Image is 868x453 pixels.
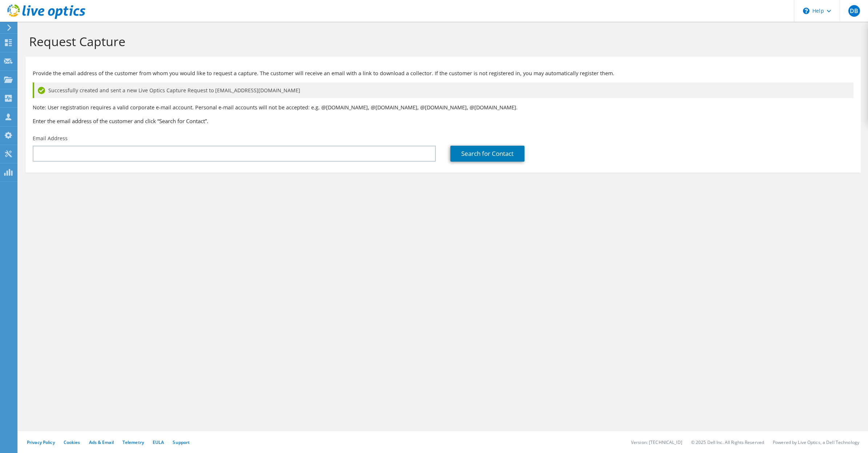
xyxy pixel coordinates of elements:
[122,439,144,445] a: Telemetry
[64,439,80,445] a: Cookies
[48,86,300,94] span: Successfully created and sent a new Live Optics Capture Request to [EMAIL_ADDRESS][DOMAIN_NAME]
[848,5,860,17] span: DB
[450,146,525,162] a: Search for Contact
[33,135,68,142] label: Email Address
[803,8,809,14] svg: \n
[153,439,164,445] a: EULA
[691,439,764,445] li: © 2025 Dell Inc. All Rights Reserved
[27,439,55,445] a: Privacy Policy
[631,439,682,445] li: Version: [TECHNICAL_ID]
[773,439,859,445] li: Powered by Live Optics, a Dell Technology
[89,439,114,445] a: Ads & Email
[33,104,853,112] p: Note: User registration requires a valid corporate e-mail account. Personal e-mail accounts will ...
[33,69,853,77] p: Provide the email address of the customer from whom you would like to request a capture. The cust...
[29,34,853,49] h1: Request Capture
[173,439,190,445] a: Support
[33,117,853,125] h3: Enter the email address of the customer and click “Search for Contact”.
